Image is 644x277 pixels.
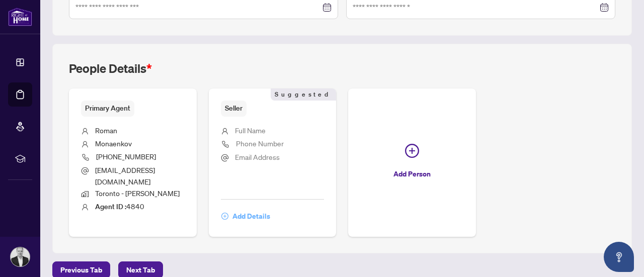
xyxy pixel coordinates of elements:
[271,88,336,101] span: Suggested
[95,139,132,148] span: Monaenkov
[69,60,152,76] h2: People Details
[604,242,634,272] button: Open asap
[221,213,228,220] span: plus-circle
[221,101,247,116] span: Seller
[235,152,280,161] span: Email Address
[11,247,30,266] img: Profile Icon
[236,139,284,148] span: Phone Number
[8,8,32,26] img: logo
[235,126,266,135] span: Full Name
[232,208,270,224] span: Add Details
[95,202,126,211] b: Agent ID :
[221,208,271,225] button: Add Details
[96,152,156,161] span: [PHONE_NUMBER]
[81,101,134,116] span: Primary Agent
[95,126,117,135] span: Roman
[95,165,155,186] span: [EMAIL_ADDRESS][DOMAIN_NAME]
[95,202,144,211] span: 4840
[348,88,476,237] button: Add Person
[393,166,431,182] span: Add Person
[95,189,180,198] span: Toronto - [PERSON_NAME]
[405,144,419,158] span: plus-circle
